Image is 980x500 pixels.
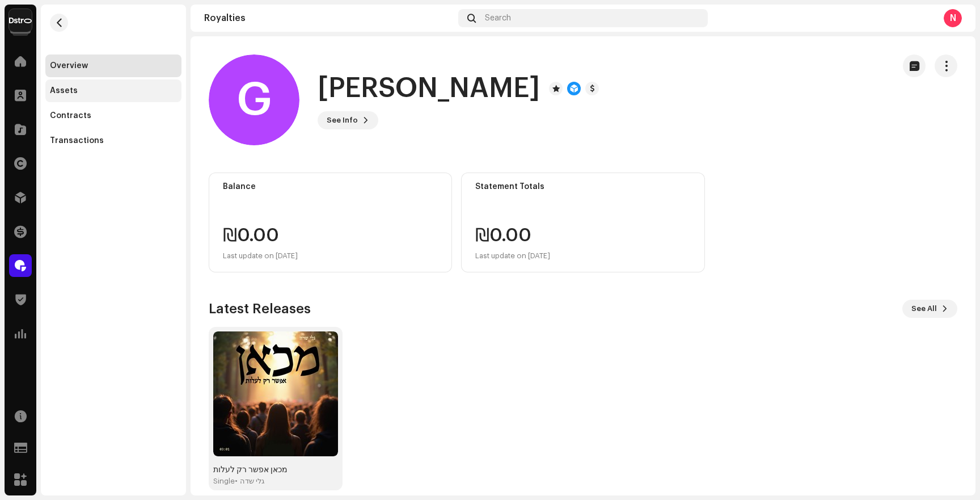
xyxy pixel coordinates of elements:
[318,70,540,107] h1: [PERSON_NAME]
[50,86,78,95] div: Assets
[209,54,299,145] div: G
[50,111,91,120] div: Contracts
[475,249,550,263] div: Last update on [DATE]
[475,182,690,191] div: Statement Totals
[902,300,957,318] button: See All
[318,111,378,129] button: See Info
[204,14,454,23] div: Royalties
[911,297,937,320] span: See All
[213,465,338,474] div: מכאן אפשר רק לעלות
[213,477,235,486] div: Single
[45,129,181,152] re-m-nav-item: Transactions
[45,104,181,127] re-m-nav-item: Contracts
[944,9,962,27] div: N
[50,61,88,70] div: Overview
[45,54,181,77] re-m-nav-item: Overview
[327,109,358,132] span: See Info
[9,9,32,32] img: a754eb8e-f922-4056-8001-d1d15cdf72ef
[50,136,104,145] div: Transactions
[223,182,438,191] div: Balance
[209,173,452,272] re-o-card-value: Balance
[461,173,704,272] re-o-card-value: Statement Totals
[45,79,181,102] re-m-nav-item: Assets
[213,331,338,456] img: ce924429-73fb-4142-a68c-065d843e4a6b
[485,14,511,23] span: Search
[235,477,264,486] div: • גלי שדה
[223,249,298,263] div: Last update on [DATE]
[209,300,311,318] h3: Latest Releases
